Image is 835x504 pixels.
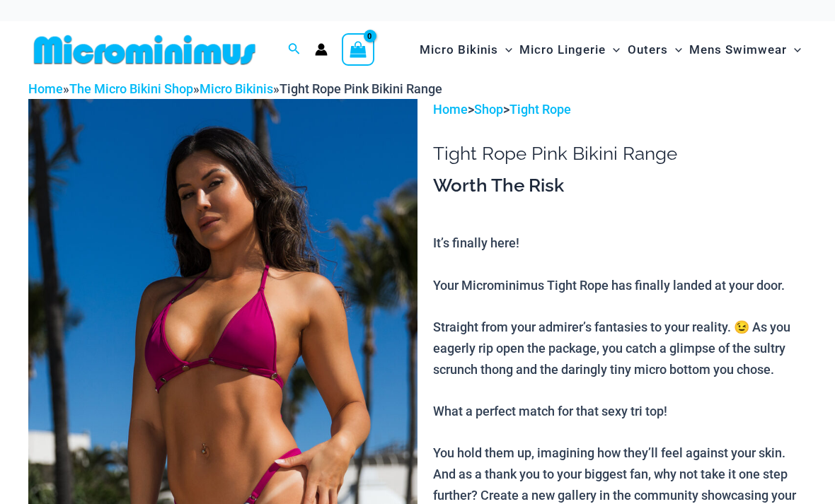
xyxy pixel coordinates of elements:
a: OutersMenu ToggleMenu Toggle [624,28,686,71]
a: Shop [474,102,503,117]
a: Search icon link [288,41,301,59]
a: Home [433,102,468,117]
span: Menu Toggle [606,32,620,68]
span: Menu Toggle [668,32,682,68]
a: View Shopping Cart, empty [342,33,374,66]
a: Micro Bikinis [200,81,273,96]
span: » » » [28,81,442,96]
p: > > [433,99,807,120]
span: Outers [628,32,668,68]
span: Micro Bikinis [420,32,498,68]
span: Micro Lingerie [519,32,606,68]
a: Mens SwimwearMenu ToggleMenu Toggle [686,28,805,71]
h3: Worth The Risk [433,174,807,198]
a: Account icon link [315,43,328,56]
a: Micro LingerieMenu ToggleMenu Toggle [516,28,623,71]
span: Mens Swimwear [689,32,787,68]
h1: Tight Rope Pink Bikini Range [433,143,807,165]
nav: Site Navigation [414,26,807,74]
a: Tight Rope [509,102,571,117]
a: Home [28,81,63,96]
a: Micro BikinisMenu ToggleMenu Toggle [416,28,516,71]
span: Menu Toggle [498,32,512,68]
span: Menu Toggle [787,32,801,68]
a: The Micro Bikini Shop [69,81,193,96]
img: MM SHOP LOGO FLAT [28,34,261,66]
span: Tight Rope Pink Bikini Range [280,81,442,96]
